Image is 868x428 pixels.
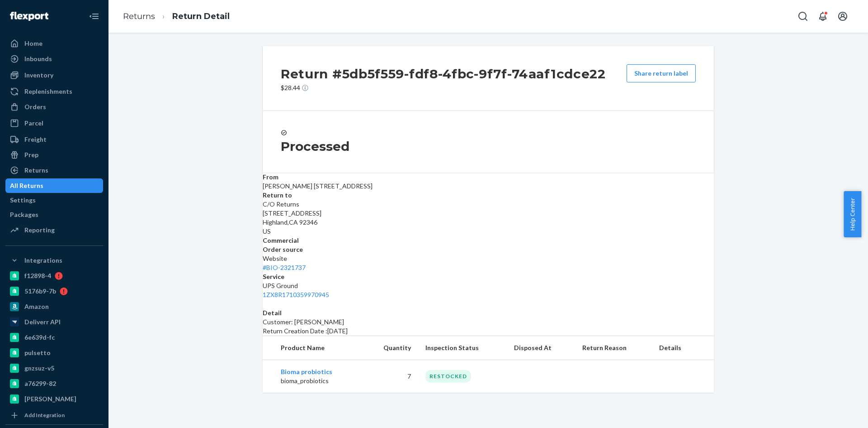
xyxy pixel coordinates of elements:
[834,7,852,25] button: Open account menu
[24,379,56,388] div: a76299-82
[24,102,46,111] div: Orders
[575,336,652,360] th: Return Reason
[418,336,507,360] th: Inspection Status
[5,315,103,329] a: Deliverr API
[5,163,103,178] a: Returns
[5,376,103,391] a: a76299-82
[814,7,832,25] button: Open notifications
[116,3,237,30] ol: breadcrumbs
[10,12,48,21] img: Flexport logo
[10,181,43,190] div: All Returns
[263,227,714,236] p: US
[24,150,38,159] div: Prep
[263,200,714,209] p: C/O Returns
[363,336,418,360] th: Quantity
[794,7,812,25] button: Open Search Box
[263,209,714,218] p: [STREET_ADDRESS]
[363,360,418,393] td: 7
[5,193,103,207] a: Settings
[5,84,103,99] a: Replenishments
[5,392,103,406] a: [PERSON_NAME]
[263,272,714,281] dt: Service
[5,52,103,66] a: Inbounds
[24,119,43,128] div: Parcel
[172,11,230,21] a: Return Detail
[10,196,36,205] div: Settings
[5,132,103,147] a: Freight
[5,346,103,360] a: pulsetto
[24,317,61,327] div: Deliverr API
[263,282,298,289] span: UPS Ground
[263,291,329,298] a: 1ZX8R1710359970945
[263,336,363,360] th: Product Name
[263,264,306,271] a: #BIO-2321737
[281,83,606,92] p: $28.44
[24,226,55,235] div: Reporting
[24,333,55,342] div: 6e639d-fc
[24,394,76,404] div: [PERSON_NAME]
[24,87,72,96] div: Replenishments
[425,370,471,382] div: RESTOCKED
[24,135,47,144] div: Freight
[263,218,714,227] p: Highland , CA 92346
[263,254,714,272] div: Website
[24,256,62,265] div: Integrations
[5,253,103,268] button: Integrations
[263,173,714,182] dt: From
[5,410,103,421] a: Add Integration
[281,368,332,375] a: Bioma probiotics
[5,284,103,298] a: 5176b9-7b
[24,54,52,63] div: Inbounds
[85,7,103,25] button: Close Navigation
[263,245,714,254] dt: Order source
[281,376,356,385] p: bioma_probiotics
[24,348,51,357] div: pulsetto
[123,11,155,21] a: Returns
[281,64,606,83] h2: Return #5db5f559-fdf8-4fbc-9f7f-74aaf1cdce22
[5,223,103,237] a: Reporting
[844,191,861,237] button: Help Center
[24,271,51,280] div: f12898-4
[5,299,103,314] a: Amazon
[263,317,714,327] p: Customer: [PERSON_NAME]
[5,178,103,193] a: All Returns
[263,327,714,336] p: Return Creation Date : [DATE]
[507,336,575,360] th: Disposed At
[5,207,103,222] a: Packages
[10,210,38,219] div: Packages
[281,138,696,154] h3: Processed
[5,100,103,114] a: Orders
[24,287,56,296] div: 5176b9-7b
[5,148,103,162] a: Prep
[652,336,714,360] th: Details
[263,308,714,317] dt: Detail
[5,116,103,130] a: Parcel
[24,39,42,48] div: Home
[24,302,49,311] div: Amazon
[5,269,103,283] a: f12898-4
[263,182,373,190] span: [PERSON_NAME] [STREET_ADDRESS]
[263,191,714,200] dt: Return to
[5,330,103,345] a: 6e639d-fc
[5,361,103,375] a: gnzsuz-v5
[5,68,103,82] a: Inventory
[24,411,65,419] div: Add Integration
[263,236,299,244] strong: Commercial
[24,166,48,175] div: Returns
[627,64,696,82] button: Share return label
[5,36,103,51] a: Home
[24,364,54,373] div: gnzsuz-v5
[24,71,53,80] div: Inventory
